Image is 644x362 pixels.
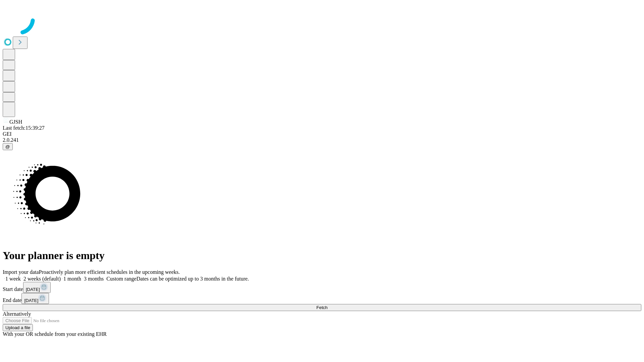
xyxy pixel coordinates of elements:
[3,131,641,137] div: GEI
[3,304,641,311] button: Fetch
[3,137,641,143] div: 2.0.241
[84,276,104,282] span: 3 months
[3,331,107,337] span: With your OR schedule from your existing EHR
[5,276,21,282] span: 1 week
[3,143,13,150] button: @
[24,298,38,303] span: [DATE]
[137,276,249,282] span: Dates can be optimized up to 3 months in the future.
[3,125,45,131] span: Last fetch: 15:39:27
[3,249,641,262] h1: Your planner is empty
[21,293,49,304] button: [DATE]
[106,276,136,282] span: Custom range
[23,282,51,293] button: [DATE]
[9,119,22,125] span: GJSH
[39,269,180,275] span: Proactively plan more efficient schedules in the upcoming weeks.
[3,324,33,331] button: Upload a file
[3,293,641,304] div: End date
[5,144,10,149] span: @
[316,305,327,310] span: Fetch
[3,269,39,275] span: Import your data
[3,282,641,293] div: Start date
[26,287,40,292] span: [DATE]
[23,276,61,282] span: 2 weeks (default)
[63,276,81,282] span: 1 month
[3,311,31,317] span: Alternatively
